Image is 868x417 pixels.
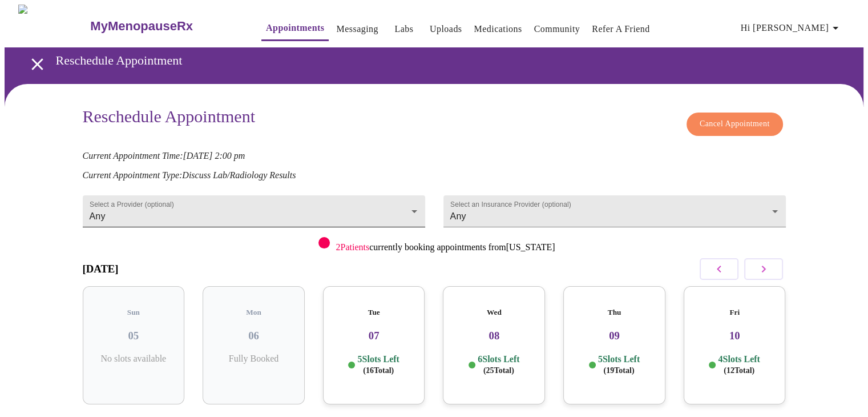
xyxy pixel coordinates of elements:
[21,47,54,81] button: open drawer
[718,354,760,376] p: 4 Slots Left
[336,21,378,37] a: Messaging
[483,366,514,375] span: ( 25 Total)
[92,354,176,364] p: No slots available
[425,18,467,41] button: Uploads
[724,366,754,375] span: ( 12 Total)
[83,195,425,227] div: Any
[452,330,536,342] h3: 08
[430,21,462,37] a: Uploads
[530,18,585,41] button: Community
[92,330,176,342] h3: 05
[83,170,296,180] em: Current Appointment Type: Discuss Lab/Radiology Results
[598,354,640,376] p: 5 Slots Left
[693,330,777,342] h3: 10
[83,151,245,161] em: Current Appointment Time: [DATE] 2:00 pm
[587,18,655,41] button: Refer a Friend
[18,5,89,47] img: MyMenopauseRx Logo
[266,20,324,36] a: Appointments
[687,113,783,136] button: Cancel Appointment
[474,21,522,37] a: Medications
[592,21,650,37] a: Refer a Friend
[469,18,526,41] button: Medications
[332,330,416,342] h3: 07
[363,366,394,375] span: ( 16 Total)
[261,17,329,41] button: Appointments
[394,21,413,37] a: Labs
[736,17,847,39] button: Hi [PERSON_NAME]
[336,242,555,252] p: currently booking appointments from [US_STATE]
[572,330,656,342] h3: 09
[478,354,519,376] p: 6 Slots Left
[572,308,656,317] h5: Thu
[386,18,422,41] button: Labs
[332,308,416,317] h5: Tue
[443,195,786,227] div: Any
[357,354,399,376] p: 5 Slots Left
[332,18,382,41] button: Messaging
[90,19,193,34] h3: MyMenopauseRx
[212,330,296,342] h3: 06
[89,6,239,46] a: MyMenopauseRx
[741,20,842,36] span: Hi [PERSON_NAME]
[212,308,296,317] h5: Mon
[700,117,770,131] span: Cancel Appointment
[452,308,536,317] h5: Wed
[83,263,119,275] h3: [DATE]
[83,107,255,130] h3: Reschedule Appointment
[56,53,805,68] h3: Reschedule Appointment
[212,354,296,364] p: Fully Booked
[92,308,176,317] h5: Sun
[534,21,580,37] a: Community
[693,308,777,317] h5: Fri
[603,366,634,375] span: ( 19 Total)
[336,242,369,252] span: 2 Patients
